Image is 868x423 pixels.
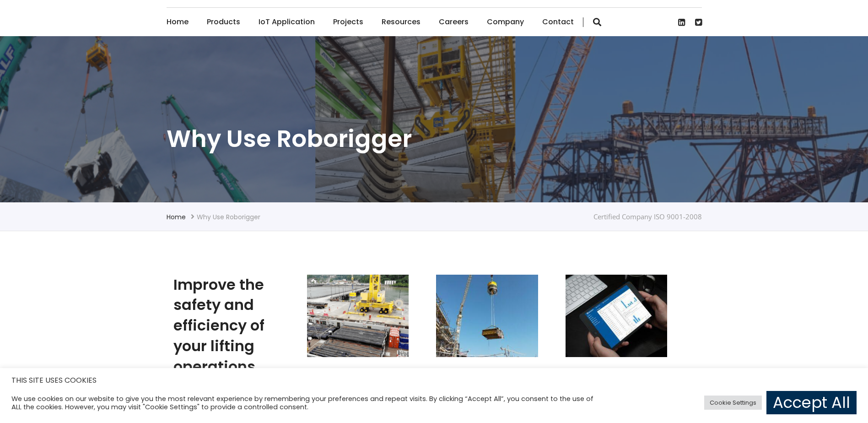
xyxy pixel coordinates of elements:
[167,8,189,36] a: Home
[167,212,186,222] a: Home
[439,8,469,36] a: Careers
[382,8,421,36] a: Resources
[542,8,574,36] a: Contact
[11,395,603,411] div: We use cookies on our website to give you the most relevant experience by remembering your prefer...
[566,368,667,399] a: Increase the efficiency of your crane and team by an average of 15%
[173,275,280,377] h2: Improve the safety and efficiency of your lifting operations
[11,374,857,386] h5: THIS SITE USES COOKIES
[436,275,538,357] img: Roborigger load control device for crane lifting on Alec's One Zaabeel site
[197,211,260,222] li: Why use Roborigger
[766,391,857,414] a: Accept All
[704,396,762,410] a: Cookie Settings
[442,368,532,399] a: Work in 5m/s greater wind speed and stop loads spinning
[333,8,363,36] a: Projects
[259,8,315,36] a: IoT Application
[207,8,240,36] a: Products
[167,123,702,154] h1: Why use Roborigger
[310,368,406,409] a: Eliminate taglines and the need for personnel near loads to hold them.
[487,8,524,36] a: Company
[593,211,702,223] div: Certified Company ISO 9001-2008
